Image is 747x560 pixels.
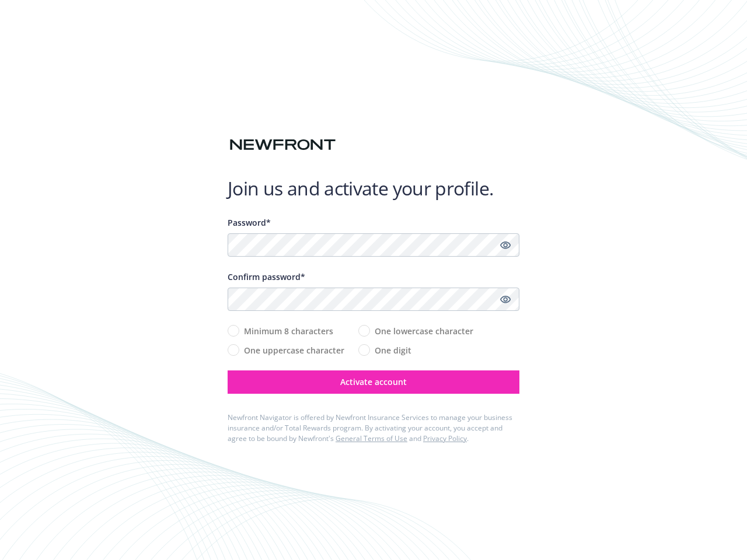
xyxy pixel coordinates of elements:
input: Enter a unique password... [228,233,519,257]
span: Confirm password* [228,271,305,282]
a: Show password [498,238,512,252]
button: Activate account [228,370,519,394]
a: Privacy Policy [423,433,467,443]
a: General Terms of Use [336,433,407,443]
a: Show password [498,292,512,306]
input: Confirm your unique password... [228,288,519,311]
span: One uppercase character [244,344,344,356]
span: One lowercase character [375,325,473,337]
span: One digit [375,344,411,356]
div: Newfront Navigator is offered by Newfront Insurance Services to manage your business insurance an... [228,412,519,444]
img: Newfront logo [228,135,338,155]
span: Minimum 8 characters [244,325,333,337]
h1: Join us and activate your profile. [228,177,519,200]
span: Password* [228,217,271,228]
span: Activate account [340,376,407,387]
